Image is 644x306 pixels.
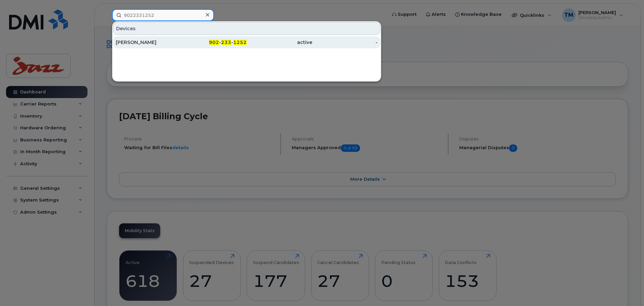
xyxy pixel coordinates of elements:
div: Devices [113,22,380,35]
span: 1252 [233,39,247,45]
div: - - [181,39,247,46]
div: - [312,39,378,46]
a: [PERSON_NAME]902-233-1252active- [113,36,380,48]
span: 902 [209,39,219,45]
span: 233 [221,39,231,45]
div: active [247,39,312,46]
div: [PERSON_NAME] [116,39,181,46]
